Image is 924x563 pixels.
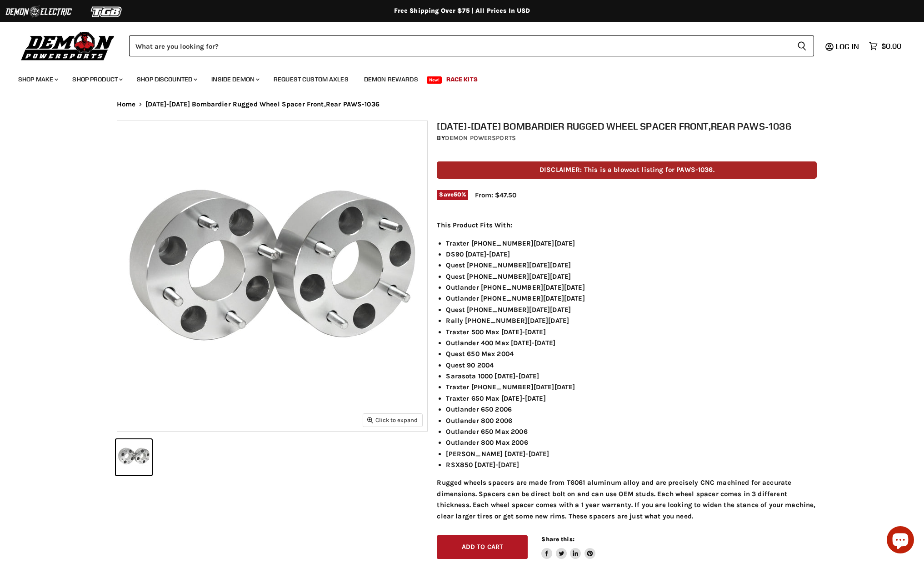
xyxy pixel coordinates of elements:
[437,220,817,522] div: Rugged wheels spacers are made from T6061 aluminum alloy and are precisely CNC machined for accur...
[446,249,817,260] li: DS90 [DATE]-[DATE]
[446,315,817,326] li: Rally [PHONE_NUMBER][DATE][DATE]
[864,40,906,53] a: $0.00
[18,30,118,62] img: Demon Powersports
[475,191,516,199] span: From: $47.50
[99,101,826,108] nav: Breadcrumbs
[446,404,817,415] li: Outlander 650 2006
[65,70,128,89] a: Shop Product
[437,535,528,559] button: Add to cart
[5,3,73,20] img: Demon Electric Logo 2
[73,3,141,20] img: TGB Logo 2
[446,393,817,404] li: Traxter 650 Max [DATE]-[DATE]
[427,76,442,84] span: New!
[130,70,203,89] a: Shop Discounted
[446,360,817,371] li: Quest 90 2004
[832,42,864,50] a: Log in
[437,121,817,132] h1: [DATE]-[DATE] Bombardier Rugged Wheel Spacer Front,Rear PAWS-1036
[446,238,817,249] li: Traxter [PHONE_NUMBER][DATE][DATE]
[117,121,427,431] img: 1999-2016 Bombardier Rugged Wheel Spacer Front,Rear PAWS-1036
[267,70,355,89] a: Request Custom Axles
[446,371,817,382] li: Sarasota 1000 [DATE]-[DATE]
[129,35,790,56] input: Search
[446,293,817,304] li: Outlander [PHONE_NUMBER][DATE][DATE]
[446,304,817,315] li: Quest [PHONE_NUMBER][DATE][DATE]
[541,536,574,543] span: Share this:
[446,459,817,470] li: RSX850 [DATE]-[DATE]
[367,417,418,423] span: Click to expand
[145,101,380,108] span: [DATE]-[DATE] Bombardier Rugged Wheel Spacer Front,Rear PAWS-1036
[11,70,64,89] a: Shop Make
[437,133,817,143] div: by
[881,42,901,50] span: $0.00
[446,337,817,348] li: Outlander 400 Max [DATE]-[DATE]
[116,439,152,475] button: 1999-2016 Bombardier Rugged Wheel Spacer Front,Rear PAWS-1036 thumbnail
[117,101,136,108] a: Home
[99,7,826,15] div: Free Shipping Over $75 | All Prices In USD
[363,414,422,426] button: Click to expand
[541,535,595,559] aside: Share this:
[446,260,817,271] li: Quest [PHONE_NUMBER][DATE][DATE]
[437,220,817,231] p: This Product Fits With:
[446,448,817,459] li: [PERSON_NAME] [DATE]-[DATE]
[884,526,917,556] inbox-online-store-chat: Shopify online store chat
[462,543,504,551] span: Add to cart
[437,161,817,178] p: DISCLAIMER: This is a blowout listing for PAWS-1036.
[446,271,817,282] li: Quest [PHONE_NUMBER][DATE][DATE]
[446,327,817,337] li: Traxter 500 Max [DATE]-[DATE]
[205,70,265,89] a: Inside Demon
[129,35,814,56] form: Product
[454,191,461,198] span: 50
[446,348,817,359] li: Quest 650 Max 2004
[446,426,817,437] li: Outlander 650 Max 2006
[357,70,425,89] a: Demon Rewards
[446,437,817,448] li: Outlander 800 Max 2006
[446,382,817,392] li: Traxter [PHONE_NUMBER][DATE][DATE]
[11,66,899,89] ul: Main menu
[790,35,814,56] button: Search
[446,282,817,293] li: Outlander [PHONE_NUMBER][DATE][DATE]
[446,415,817,426] li: Outlander 800 2006
[440,70,484,89] a: Race Kits
[437,190,468,200] span: Save %
[445,134,516,142] a: Demon Powersports
[836,42,859,51] span: Log in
